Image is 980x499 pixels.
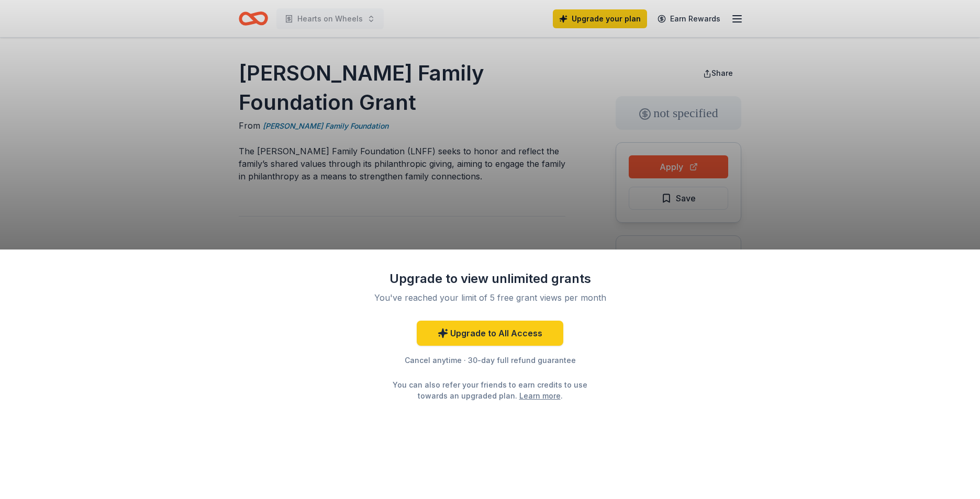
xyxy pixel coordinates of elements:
a: Upgrade to All Access [417,321,563,346]
div: Upgrade to view unlimited grants [354,270,626,287]
div: You can also refer your friends to earn credits to use towards an upgraded plan. . [383,379,597,401]
div: You've reached your limit of 5 free grant views per month [366,291,614,304]
a: Learn more [519,390,561,401]
div: Cancel anytime · 30-day full refund guarantee [354,354,626,367]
